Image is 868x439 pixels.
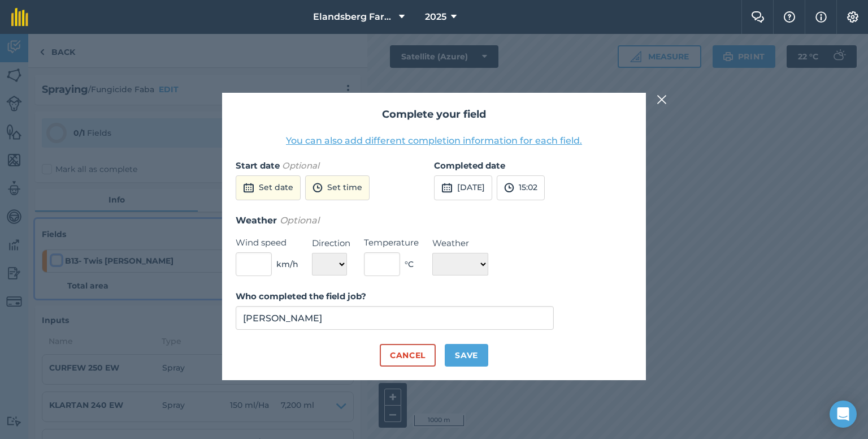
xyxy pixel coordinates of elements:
img: svg+xml;base64,PD94bWwgdmVyc2lvbj0iMS4wIiBlbmNvZGluZz0idXRmLTgiPz4KPCEtLSBHZW5lcmF0b3I6IEFkb2JlIE... [504,181,514,195]
button: Set date [236,175,301,200]
label: Temperature [364,236,419,249]
h2: Complete your field [236,106,632,123]
h3: Weather [236,213,632,228]
strong: Who completed the field job? [236,291,366,302]
span: ° C [405,258,414,270]
button: Cancel [380,344,436,367]
button: You can also add different completion information for each field. [286,134,582,148]
span: Elandsberg Farms [313,10,394,24]
em: Optional [280,215,319,226]
img: A cog icon [846,11,860,23]
label: Direction [312,236,350,250]
img: fieldmargin Logo [11,8,28,26]
img: Two speech bubbles overlapping with the left bubble in the forefront [751,11,765,23]
img: svg+xml;base64,PD94bWwgdmVyc2lvbj0iMS4wIiBlbmNvZGluZz0idXRmLTgiPz4KPCEtLSBHZW5lcmF0b3I6IEFkb2JlIE... [441,181,453,195]
img: svg+xml;base64,PHN2ZyB4bWxucz0iaHR0cDovL3d3dy53My5vcmcvMjAwMC9zdmciIHdpZHRoPSIxNyIgaGVpZ2h0PSIxNy... [815,10,827,24]
img: svg+xml;base64,PD94bWwgdmVyc2lvbj0iMS4wIiBlbmNvZGluZz0idXRmLTgiPz4KPCEtLSBHZW5lcmF0b3I6IEFkb2JlIE... [243,181,254,195]
img: A question mark icon [783,11,796,23]
span: km/h [276,258,298,270]
strong: Completed date [434,160,505,171]
label: Weather [432,236,488,250]
img: svg+xml;base64,PHN2ZyB4bWxucz0iaHR0cDovL3d3dy53My5vcmcvMjAwMC9zdmciIHdpZHRoPSIyMiIgaGVpZ2h0PSIzMC... [657,93,667,106]
button: 15:02 [497,175,545,200]
img: svg+xml;base64,PD94bWwgdmVyc2lvbj0iMS4wIiBlbmNvZGluZz0idXRmLTgiPz4KPCEtLSBHZW5lcmF0b3I6IEFkb2JlIE... [313,181,323,195]
button: Save [445,344,488,367]
label: Wind speed [236,236,298,249]
div: Open Intercom Messenger [830,401,857,428]
span: 2025 [425,10,446,24]
button: Set time [305,175,370,200]
em: Optional [282,160,319,171]
strong: Start date [236,160,280,171]
button: [DATE] [434,175,492,200]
